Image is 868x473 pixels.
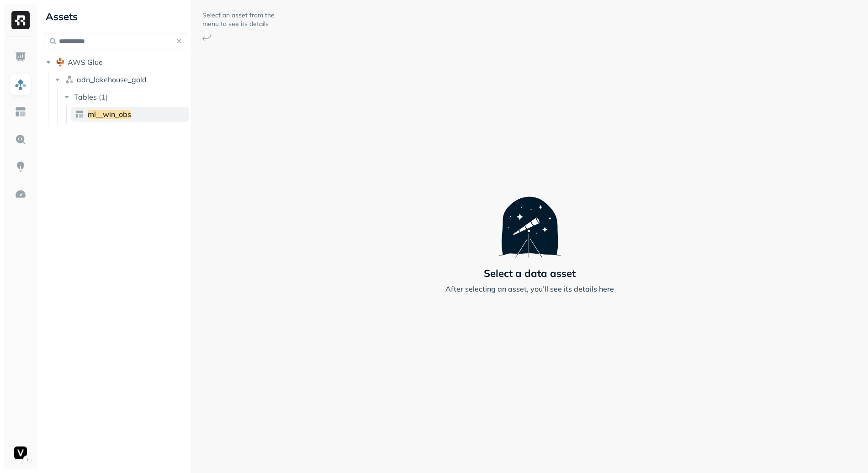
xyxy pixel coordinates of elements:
[74,92,97,101] span: Tables
[202,11,275,28] p: Select an asset from the menu to see its details
[77,75,147,84] span: adn_lakehouse_gold
[15,188,26,200] img: Optimization
[62,90,188,104] button: Tables(1)
[15,133,26,145] img: Query Explorer
[15,106,26,118] img: Asset Explorer
[56,58,65,67] img: root
[202,34,212,41] img: Arrow
[65,75,74,84] img: namespace
[44,55,187,69] button: AWS Glue
[15,79,26,90] img: Assets
[14,446,27,459] img: Voodoo
[99,92,108,101] p: ( 1 )
[44,9,187,24] div: Assets
[53,72,188,87] button: adn_lakehouse_gold
[11,11,30,29] img: Ryft
[15,51,26,63] img: Dashboard
[15,161,26,173] img: Insights
[71,107,189,122] a: ml__win_obs
[88,110,131,119] span: ml__win_obs
[75,110,84,119] img: table
[445,283,614,294] p: After selecting an asset, you’ll see its details here
[498,179,561,257] img: Telescope
[484,267,576,280] p: Select a data asset
[68,58,103,67] span: AWS Glue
